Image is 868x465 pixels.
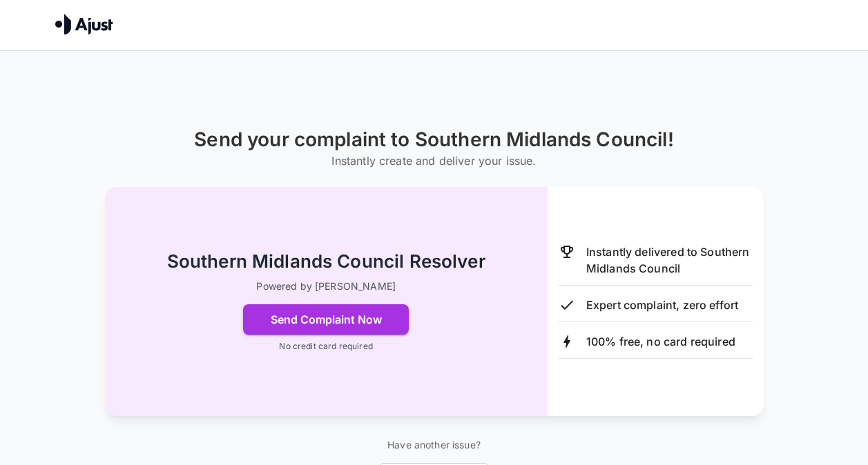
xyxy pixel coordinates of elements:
h2: Southern Midlands Council Resolver [167,250,485,274]
p: Expert complaint, zero effort [586,297,738,313]
p: Have another issue? [378,438,490,452]
img: Ajust [55,14,113,34]
h6: Instantly create and deliver your issue. [194,151,673,170]
p: 100% free, no card required [586,333,735,350]
p: Powered by [PERSON_NAME] [256,279,396,293]
button: Send Complaint Now [243,304,409,335]
h1: Send your complaint to Southern Midlands Council! [194,128,673,151]
p: No credit card required [279,340,372,353]
p: Instantly delivered to Southern Midlands Council [586,244,753,277]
